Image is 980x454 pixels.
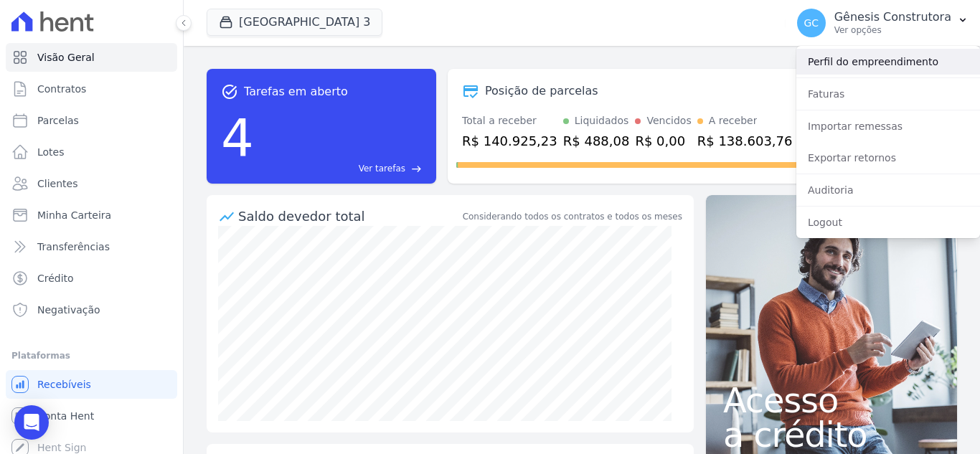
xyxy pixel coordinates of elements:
span: Recebíveis [37,377,91,392]
div: R$ 488,08 [563,131,630,151]
a: Perfil do empreendimento [796,49,980,75]
button: [GEOGRAPHIC_DATA] 3 [207,9,382,36]
div: Total a receber [462,113,557,128]
p: Gênesis Construtora [834,10,951,24]
span: Contratos [37,82,86,96]
div: R$ 138.603,76 [697,131,793,151]
button: GC Gênesis Construtora Ver opções [786,3,980,43]
a: Negativação [6,295,177,324]
a: Faturas [796,81,980,107]
span: Acesso [723,383,940,417]
span: Crédito [37,271,74,285]
a: Contratos [6,75,177,103]
a: Conta Hent [6,402,177,430]
span: Conta Hent [37,409,94,423]
span: east [411,164,422,174]
span: Visão Geral [37,50,95,65]
span: Lotes [37,145,65,159]
div: Plataformas [11,347,171,364]
div: Open Intercom Messenger [14,405,49,440]
span: Negativação [37,303,100,317]
a: Exportar retornos [796,145,980,171]
div: A receber [709,113,758,128]
span: GC [804,18,819,28]
a: Visão Geral [6,43,177,72]
div: 4 [221,100,254,175]
div: R$ 140.925,23 [462,131,557,151]
div: R$ 0,00 [635,131,691,151]
a: Clientes [6,169,177,198]
a: Minha Carteira [6,201,177,230]
span: Ver tarefas [359,162,405,175]
div: Saldo devedor total [238,207,460,226]
div: Liquidados [575,113,629,128]
a: Parcelas [6,106,177,135]
a: Ver tarefas east [260,162,422,175]
span: Minha Carteira [37,208,111,222]
a: Recebíveis [6,370,177,399]
span: Transferências [37,240,110,254]
a: Transferências [6,232,177,261]
span: Parcelas [37,113,79,128]
div: Vencidos [646,113,691,128]
span: task_alt [221,83,238,100]
a: Lotes [6,138,177,166]
a: Importar remessas [796,113,980,139]
span: Tarefas em aberto [244,83,348,100]
div: Considerando todos os contratos e todos os meses [463,210,682,223]
a: Logout [796,209,980,235]
p: Ver opções [834,24,951,36]
span: Clientes [37,176,77,191]
span: a crédito [723,417,940,452]
a: Auditoria [796,177,980,203]
a: Crédito [6,264,177,293]
div: Posição de parcelas [485,82,598,100]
